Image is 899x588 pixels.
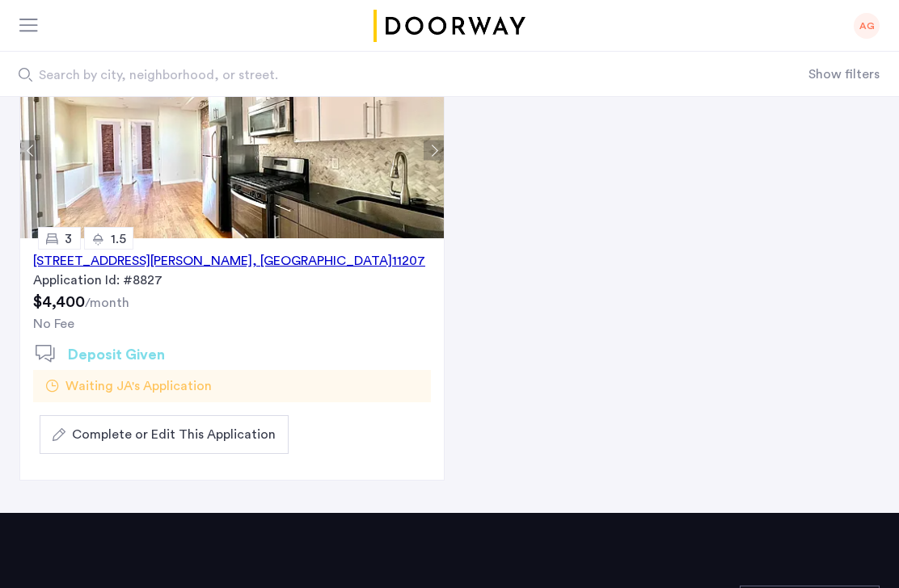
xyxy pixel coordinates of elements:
span: , [GEOGRAPHIC_DATA] [252,254,392,267]
button: button [40,415,289,454]
h2: Deposit Given [68,344,165,366]
img: Apartment photo [20,62,444,238]
span: 3 [65,233,72,246]
span: Complete or Edit This Application [72,425,276,444]
div: AG [854,13,880,39]
button: Previous apartment [20,141,40,161]
span: Waiting JA's Application [65,376,212,396]
div: [STREET_ADDRESS][PERSON_NAME] 11207 [33,251,425,271]
div: Application Id: #8827 [33,271,431,290]
span: $4,400 [33,294,85,310]
button: Next apartment [424,141,444,161]
span: Search by city, neighborhood, or street. [39,65,686,85]
a: Cazamio logo [370,10,529,42]
sub: /month [85,296,129,309]
button: Show or hide filters [808,65,880,84]
span: No Fee [33,317,74,330]
img: logo [370,10,529,42]
span: 1.5 [111,233,126,246]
